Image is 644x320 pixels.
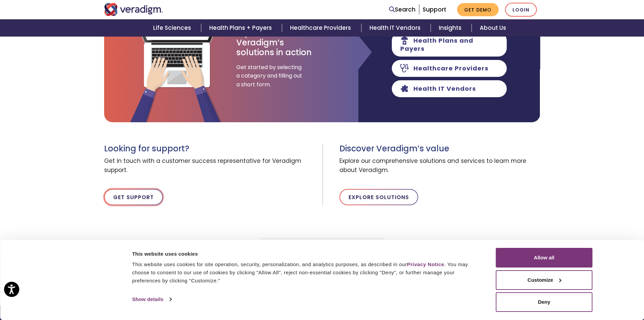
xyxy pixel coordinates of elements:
[496,248,593,268] button: Allow all
[132,294,171,304] a: Show details
[496,292,593,312] button: Deny
[431,19,472,37] a: Insights
[104,144,317,154] h3: Looking for support?
[145,19,201,37] a: Life Sciences
[104,3,163,16] img: Veradigm logo
[236,63,304,89] span: Get started by selecting a category and filling out a short form.
[472,19,514,37] a: About Us
[104,154,317,178] span: Get in touch with a customer success representative for Veradigm support.
[339,154,540,178] span: Explore our comprehensive solutions and services to learn more about Veradigm.
[457,3,499,16] a: Get Demo
[236,28,312,57] h3: Experience Veradigm’s solutions in action
[339,189,418,205] a: Explore Solutions
[389,5,415,14] a: Search
[339,144,540,154] h3: Discover Veradigm’s value
[132,260,481,285] div: This website uses cookies for site operation, security, personalization, and analytics purposes, ...
[361,19,431,37] a: Health IT Vendors
[496,270,593,290] button: Customize
[132,250,481,258] div: This website uses cookies
[509,88,636,312] iframe: Drift Chat Widget
[407,261,444,267] a: Privacy Notice
[104,189,163,205] a: Get Support
[282,19,361,37] a: Healthcare Providers
[423,5,446,14] a: Support
[505,3,537,17] a: Login
[201,19,282,37] a: Health Plans + Payers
